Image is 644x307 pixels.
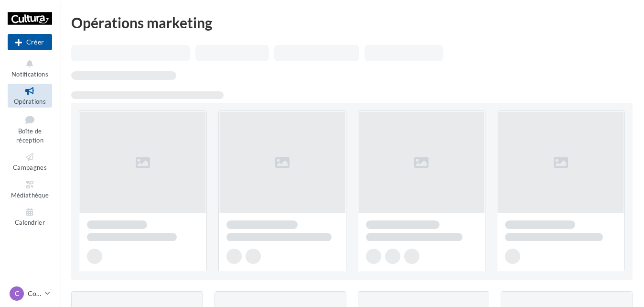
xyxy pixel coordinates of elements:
[8,150,52,173] a: Campagnes
[16,127,43,144] span: Boîte de réception
[8,34,52,50] button: Créer
[15,289,19,298] span: C
[8,177,52,201] a: Médiathèque
[11,70,48,78] span: Notifications
[8,111,52,146] a: Boîte de réception
[71,15,633,30] div: Opérations marketing
[14,98,46,105] span: Opérations
[8,56,52,80] button: Notifications
[13,164,47,171] span: Campagnes
[11,191,49,199] span: Médiathèque
[8,285,52,303] a: C Cormontreuil
[8,34,52,50] div: Nouvelle campagne
[28,289,41,298] p: Cormontreuil
[15,219,45,226] span: Calendrier
[8,205,52,228] a: Calendrier
[8,84,52,107] a: Opérations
